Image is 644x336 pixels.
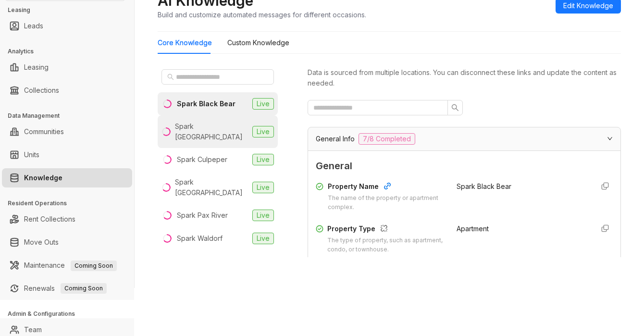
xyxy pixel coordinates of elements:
[316,159,613,174] span: General
[563,0,613,11] span: Edit Knowledge
[24,168,62,187] a: Knowledge
[327,236,445,254] div: The type of property, such as apartment, condo, or townhouse.
[2,145,132,164] li: Units
[252,98,274,110] span: Live
[252,154,274,165] span: Live
[2,279,132,298] li: Renewals
[71,261,117,271] span: Coming Soon
[24,81,59,100] a: Collections
[177,210,228,221] div: Spark Pax River
[308,67,621,88] div: Data is sourced from multiple locations. You can disconnect these links and update the content as...
[175,177,248,198] div: Spark [GEOGRAPHIC_DATA]
[308,127,620,150] div: General Info7/8 Completed
[24,210,75,229] a: Rent Collections
[252,182,274,193] span: Live
[227,37,289,48] div: Custom Knowledge
[177,154,227,165] div: Spark Culpeper
[8,112,134,120] h3: Data Management
[24,58,49,77] a: Leasing
[252,126,274,137] span: Live
[457,224,489,233] span: Apartment
[2,58,132,77] li: Leasing
[328,181,445,194] div: Property Name
[158,37,212,48] div: Core Knowledge
[2,210,132,229] li: Rent Collections
[177,99,235,109] div: Spark Black Bear
[8,47,134,56] h3: Analytics
[24,145,39,164] a: Units
[2,233,132,252] li: Move Outs
[175,121,248,142] div: Spark [GEOGRAPHIC_DATA]
[328,194,445,212] div: The name of the property or apartment complex.
[8,199,134,208] h3: Resident Operations
[607,136,613,141] span: expanded
[24,233,59,252] a: Move Outs
[316,134,355,144] span: General Info
[2,81,132,100] li: Collections
[2,256,132,275] li: Maintenance
[61,283,107,294] span: Coming Soon
[167,74,174,80] span: search
[24,16,43,36] a: Leads
[8,6,134,14] h3: Leasing
[177,233,223,244] div: Spark Waldorf
[24,122,64,141] a: Communities
[451,104,459,112] span: search
[158,10,366,20] div: Build and customize automated messages for different occasions.
[252,210,274,221] span: Live
[2,16,132,36] li: Leads
[252,233,274,244] span: Live
[327,224,445,236] div: Property Type
[2,122,132,141] li: Communities
[8,310,134,318] h3: Admin & Configurations
[2,168,132,187] li: Knowledge
[24,279,107,298] a: RenewalsComing Soon
[359,133,415,145] span: 7/8 Completed
[457,182,511,190] span: Spark Black Bear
